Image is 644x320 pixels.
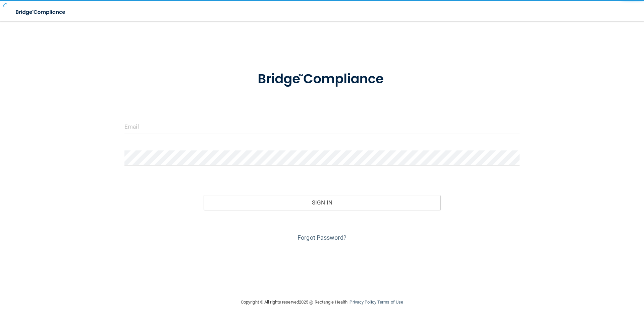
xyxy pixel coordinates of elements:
a: Terms of Use [377,300,403,305]
a: Privacy Policy [350,300,376,305]
div: Copyright © All rights reserved 2025 @ Rectangle Health | | [200,291,444,313]
img: bridge_compliance_login_screen.278c3ca4.svg [244,62,400,97]
a: Forgot Password? [298,234,346,241]
button: Sign In [204,195,441,210]
input: Email [124,119,520,134]
img: bridge_compliance_login_screen.278c3ca4.svg [10,5,72,19]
